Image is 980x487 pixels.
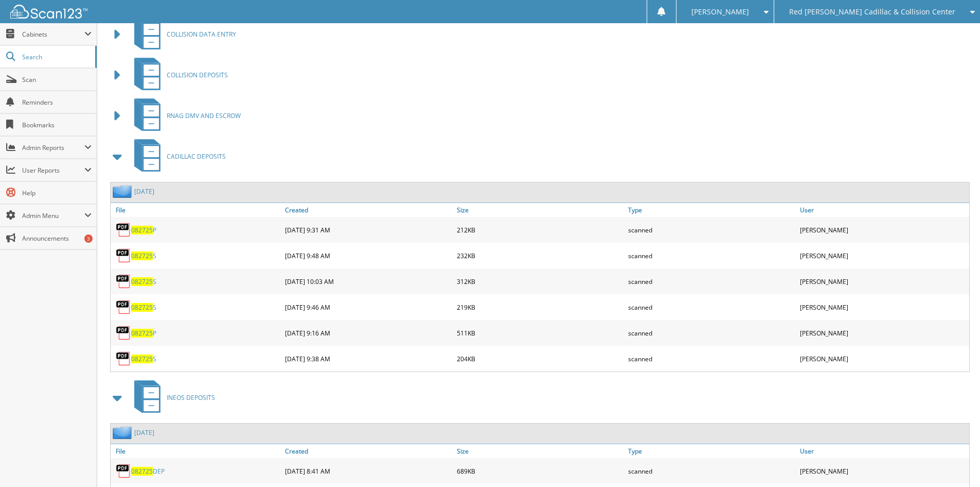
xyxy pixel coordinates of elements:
span: Cabinets [22,30,84,39]
span: Announcements [22,234,92,243]
div: 204KB [454,348,626,369]
div: [DATE] 9:48 AM [282,245,454,266]
span: 082725 [131,303,153,312]
span: 082725 [131,251,153,260]
div: scanned [626,271,797,292]
a: 082725P [131,329,156,338]
div: 3 [84,234,93,243]
a: User [797,203,969,217]
a: Type [626,203,797,217]
div: [PERSON_NAME] [797,323,969,343]
a: Created [282,444,454,458]
div: scanned [626,348,797,369]
a: 082725S [131,303,156,312]
a: 082725S [131,355,156,363]
img: PDF.png [116,274,131,289]
div: scanned [626,220,797,240]
div: 689KB [454,461,626,481]
div: scanned [626,245,797,266]
span: 082725 [131,355,153,363]
a: [DATE] [134,187,154,196]
span: Red [PERSON_NAME] Cadillac & Collision Center [789,9,955,15]
span: Scan [22,75,92,84]
a: RNAG DMV AND ESCROW [128,95,241,136]
img: PDF.png [116,299,131,315]
div: [DATE] 9:16 AM [282,323,454,343]
div: 511KB [454,323,626,343]
span: 082725 [131,467,153,476]
a: INEOS DEPOSITS [128,377,215,418]
img: scan123-logo-white.svg [10,5,87,19]
span: 082725 [131,226,153,234]
span: Reminders [22,98,92,107]
img: PDF.png [116,222,131,238]
div: [PERSON_NAME] [797,271,969,292]
span: [PERSON_NAME] [691,9,749,15]
span: INEOS DEPOSITS [167,393,215,402]
span: COLLISION DEPOSITS [167,71,228,79]
a: COLLISION DATA ENTRY [128,14,236,55]
img: PDF.png [116,463,131,479]
span: Admin Menu [22,211,84,220]
img: PDF.png [116,351,131,366]
img: folder2.png [113,426,134,439]
div: scanned [626,297,797,317]
div: [DATE] 10:03 AM [282,271,454,292]
span: COLLISION DATA ENTRY [167,30,236,39]
img: folder2.png [113,185,134,198]
a: Created [282,203,454,217]
a: User [797,444,969,458]
span: CADILLAC DEPOSITS [167,152,226,161]
span: Search [22,53,90,61]
div: [PERSON_NAME] [797,220,969,240]
div: scanned [626,461,797,481]
span: Bookmarks [22,121,92,129]
div: [PERSON_NAME] [797,348,969,369]
a: 082725DEP [131,467,165,476]
span: Help [22,189,92,197]
span: 082725 [131,329,153,338]
a: CADILLAC DEPOSITS [128,136,226,177]
div: scanned [626,323,797,343]
a: File [111,444,282,458]
a: Size [454,444,626,458]
a: 082725P [131,226,156,234]
div: 312KB [454,271,626,292]
div: [PERSON_NAME] [797,245,969,266]
div: [DATE] 9:31 AM [282,220,454,240]
img: PDF.png [116,248,131,263]
div: [DATE] 8:41 AM [282,461,454,481]
div: 212KB [454,220,626,240]
span: User Reports [22,166,84,175]
div: 232KB [454,245,626,266]
span: 082725 [131,277,153,286]
a: 082725S [131,251,156,260]
div: [DATE] 9:38 AM [282,348,454,369]
div: [PERSON_NAME] [797,461,969,481]
a: 082725S [131,277,156,286]
a: Type [626,444,797,458]
a: File [111,203,282,217]
a: COLLISION DEPOSITS [128,55,228,95]
span: Admin Reports [22,143,84,152]
span: RNAG DMV AND ESCROW [167,111,241,120]
a: [DATE] [134,428,154,437]
div: [DATE] 9:46 AM [282,297,454,317]
div: 219KB [454,297,626,317]
img: PDF.png [116,325,131,341]
a: Size [454,203,626,217]
div: [PERSON_NAME] [797,297,969,317]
